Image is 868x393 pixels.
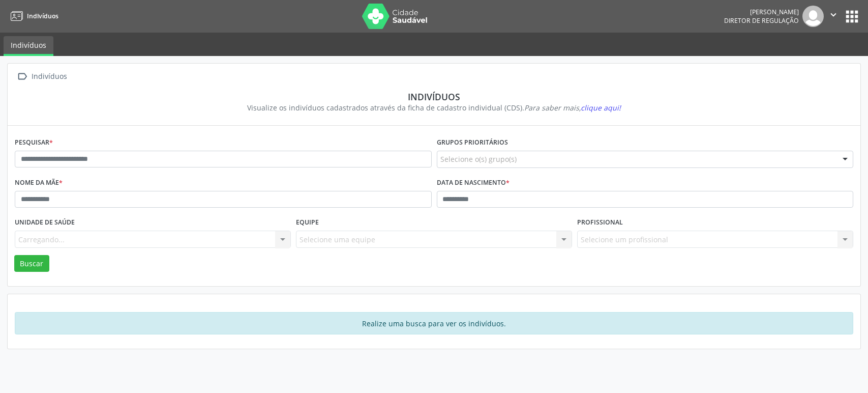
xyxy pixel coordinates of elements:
[724,16,799,25] span: Diretor de regulação
[828,9,839,20] i: 
[29,69,69,84] div: Indivíduos
[7,8,58,24] a: Indivíduos
[802,6,824,27] img: img
[824,6,843,27] button: 
[15,135,53,151] label: Pesquisar
[4,36,53,56] a: Indivíduos
[724,8,799,16] div: [PERSON_NAME]
[14,255,49,272] button: Buscar
[437,135,508,151] label: Grupos prioritários
[15,69,29,84] i: 
[22,102,846,113] div: Visualize os indivíduos cadastrados através da ficha de cadastro individual (CDS).
[22,91,846,102] div: Indivíduos
[15,175,63,191] label: Nome da mãe
[440,154,517,164] span: Selecione o(s) grupo(s)
[27,12,58,20] span: Indivíduos
[577,215,623,231] label: Profissional
[843,8,861,25] button: apps
[581,103,621,113] span: clique aqui!
[15,215,75,231] label: Unidade de saúde
[15,69,69,84] a:  Indivíduos
[524,103,621,113] i: Para saber mais,
[296,215,319,231] label: Equipe
[437,175,510,191] label: Data de nascimento
[15,312,853,334] div: Realize uma busca para ver os indivíduos.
